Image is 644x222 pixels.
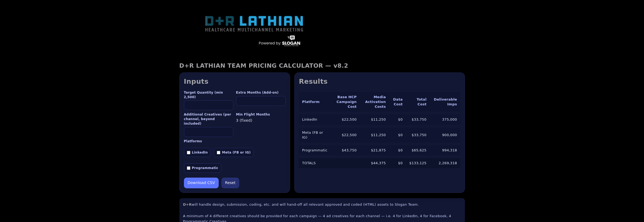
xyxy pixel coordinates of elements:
strong: D+R [183,202,192,206]
h2: Results [299,77,460,86]
td: $33,750 [406,114,430,125]
th: Deliverable Imps [430,92,460,112]
th: Media Activation Costs [360,92,389,112]
td: Meta (FB or IG) [299,128,331,143]
th: Platform [299,92,331,112]
input: Programmatic [187,166,190,170]
td: $0 [389,114,406,125]
td: $11,250 [360,128,389,143]
td: 375,000 [430,114,460,125]
p: will handle design, submission, coding, etc. and will hand-off all relevant approved and coded (H... [183,202,461,207]
th: Total Cost [406,92,430,112]
input: LinkedIn [187,151,190,154]
th: Base HCP Campaign Cost [331,92,360,112]
td: 994,318 [430,145,460,155]
h1: D+R LATHIAN TEAM PRICING CALCULATOR — v8.2 [179,62,465,69]
td: $0 [389,145,406,155]
h2: Inputs [184,77,286,86]
label: Extra Months (Add-on) [236,90,286,95]
td: $65,625 [406,145,430,155]
td: 2,269,318 [430,158,460,168]
td: LinkedIn [299,114,321,125]
label: Platforms [184,139,286,144]
label: Programmatic [184,163,221,173]
td: $11,250 [360,114,389,125]
td: $33,750 [406,128,430,143]
label: Min Flight Months [236,112,286,117]
td: $44,375 [360,158,389,168]
th: Data Cost [389,92,406,112]
label: Target Quantity (min 2,500) [184,90,233,99]
td: $43,750 [331,145,360,155]
label: Meta (FB or IG) [214,148,253,157]
input: Meta (FB or IG) [217,151,220,154]
td: $133,125 [406,158,430,168]
button: Reset [221,178,239,188]
td: $22,500 [331,128,360,143]
label: Additional Creatives (per channel, beyond included) [184,112,233,126]
label: LinkedIn [184,148,211,157]
button: Download CSV [184,178,219,188]
td: $0 [389,158,406,168]
td: $0 [389,128,406,143]
td: 900,000 [430,128,460,143]
div: 3 (fixed) [236,118,286,123]
td: Programmatic [299,145,331,155]
td: TOTALS [299,158,331,168]
td: $22,500 [331,114,360,125]
td: $21,875 [360,145,389,155]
